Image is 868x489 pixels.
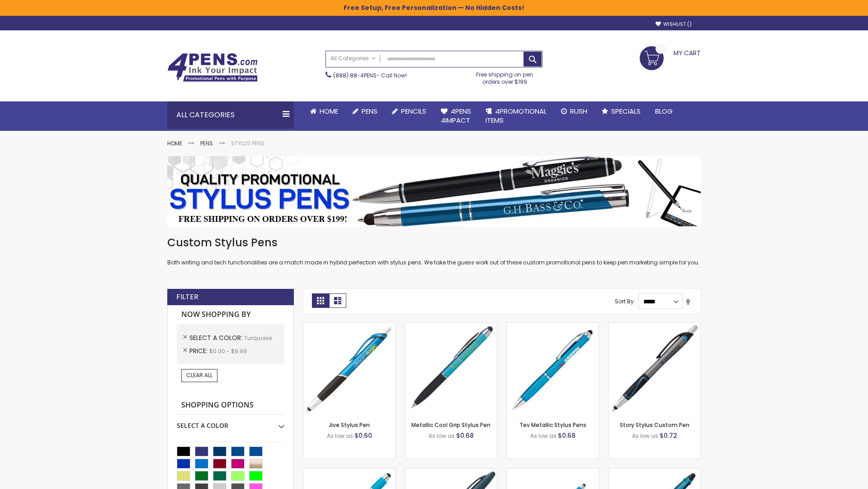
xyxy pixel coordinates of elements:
[660,431,677,440] span: $0.72
[333,72,377,79] a: (888) 88-4PENS
[326,51,380,66] a: All Categories
[200,139,213,147] a: Pens
[167,235,701,250] h1: Custom Stylus Pens
[405,468,497,476] a: Twist Highlighter-Pen Stylus Combo-Turquoise
[478,101,554,131] a: 4PROMOTIONALITEMS
[354,431,372,440] span: $0.60
[167,139,182,147] a: Home
[507,468,599,476] a: Cyber Stylus 0.7mm Fine Point Gel Grip Pen-Turquoise
[320,106,338,116] span: Home
[620,421,689,429] a: Story Stylus Custom Pen
[189,333,244,342] span: Select A Color
[362,106,377,116] span: Pens
[177,396,284,415] strong: Shopping Options
[632,432,658,440] span: As low as
[186,371,212,379] span: Clear All
[330,55,376,62] span: All Categories
[303,468,395,476] a: Pearl Element Stylus Pens-Turquoise
[434,101,478,131] a: 4Pens4impact
[570,106,587,116] span: Rush
[594,101,648,121] a: Specials
[385,101,434,121] a: Pencils
[189,346,209,355] span: Price
[656,21,692,28] a: Wishlist
[177,305,284,324] strong: Now Shopping by
[519,421,586,429] a: Tev Metallic Stylus Pens
[609,323,700,415] img: Story Stylus Custom Pen-Turquoise
[167,53,258,82] img: 4Pens Custom Pens and Promotional Products
[554,101,594,121] a: Rush
[312,293,329,308] strong: Grid
[177,415,284,430] div: Select A Color
[405,323,497,415] img: Metallic Cool Grip Stylus Pen-Blue - Turquoise
[327,432,353,440] span: As low as
[655,106,673,116] span: Blog
[648,101,680,121] a: Blog
[329,421,370,429] a: Jive Stylus Pen
[167,101,294,129] div: All Categories
[176,292,198,302] strong: Filter
[167,235,701,267] div: Both writing and tech functionalities are a match made in hybrid perfection with stylus pens. We ...
[333,72,407,79] span: - Call Now!
[303,323,395,415] img: Jive Stylus Pen-Turquoise
[486,106,547,125] span: 4PROMOTIONAL ITEMS
[609,322,700,330] a: Story Stylus Custom Pen-Turquoise
[411,421,491,429] a: Metallic Cool Grip Stylus Pen
[530,432,557,440] span: As low as
[429,432,455,440] span: As low as
[401,106,426,116] span: Pencils
[507,323,599,415] img: Tev Metallic Stylus Pens-Turquoise
[467,67,543,86] div: Free shipping on pen orders over $199
[558,431,576,440] span: $0.68
[507,322,599,330] a: Tev Metallic Stylus Pens-Turquoise
[303,101,345,121] a: Home
[611,106,641,116] span: Specials
[181,369,217,382] a: Clear All
[303,322,395,330] a: Jive Stylus Pen-Turquoise
[244,334,272,342] span: Turquoise
[345,101,385,121] a: Pens
[167,156,701,226] img: Stylus Pens
[441,106,471,125] span: 4Pens 4impact
[209,347,247,355] span: $0.00 - $9.99
[456,431,474,440] span: $0.68
[405,322,497,330] a: Metallic Cool Grip Stylus Pen-Blue - Turquoise
[609,468,700,476] a: Orbitor 4 Color Assorted Ink Metallic Stylus Pens-Turquoise
[615,297,634,305] label: Sort By
[231,139,264,147] strong: Stylus Pens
